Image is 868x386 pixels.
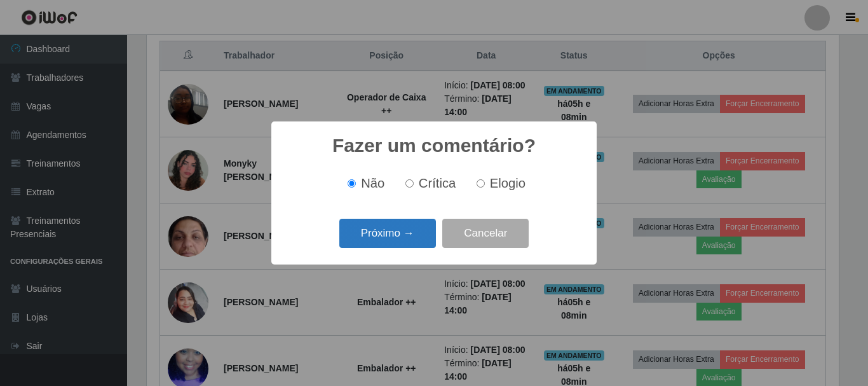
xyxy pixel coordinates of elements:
[332,134,536,157] h2: Fazer um comentário?
[419,176,456,190] span: Crítica
[348,179,356,188] input: Não
[339,219,436,249] button: Próximo →
[405,179,414,188] input: Crítica
[361,176,384,190] span: Não
[490,176,526,190] span: Elogio
[442,219,529,249] button: Cancelar
[477,179,485,188] input: Elogio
